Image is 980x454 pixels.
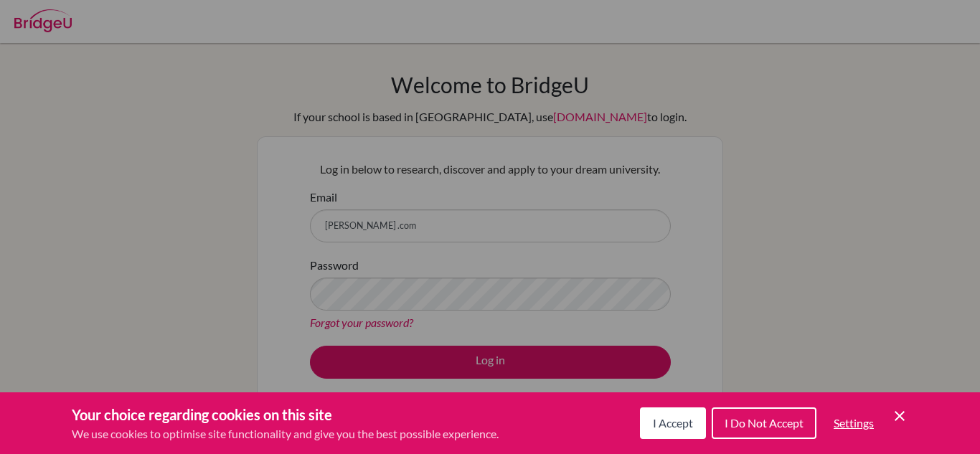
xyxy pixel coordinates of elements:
h3: Your choice regarding cookies on this site [72,404,499,425]
span: I Accept [653,416,693,430]
button: I Do Not Accept [712,407,816,439]
span: Settings [834,416,874,430]
button: Save and close [891,407,908,425]
span: I Do Not Accept [725,416,804,430]
p: We use cookies to optimise site functionality and give you the best possible experience. [72,425,499,443]
button: Settings [822,409,885,438]
button: I Accept [640,407,706,439]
